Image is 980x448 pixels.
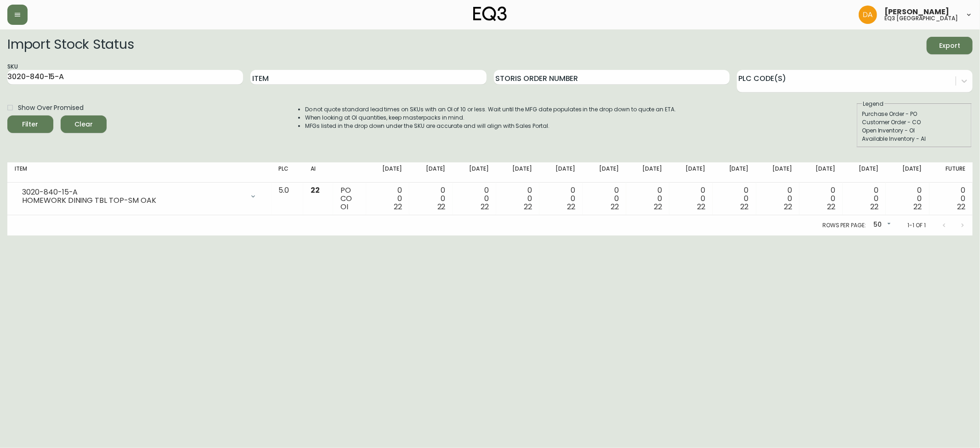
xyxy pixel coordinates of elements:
div: 0 0 [807,186,835,211]
th: Item [7,162,272,183]
span: 22 [524,201,532,212]
span: 22 [311,185,320,195]
button: Export [927,37,973,54]
img: logo [473,6,507,21]
div: PO CO [340,186,359,211]
button: Clear [61,115,107,133]
div: 0 0 [460,186,489,211]
th: [DATE] [583,162,626,183]
th: [DATE] [756,162,799,183]
div: HOMEWORK DINING TBL TOP-SM OAK [22,196,244,205]
div: 0 0 [893,186,922,211]
div: Available Inventory - AI [862,135,967,143]
p: 1-1 of 1 [907,221,926,230]
div: 0 0 [590,186,618,211]
p: Rows per page: [822,221,866,230]
div: 0 0 [937,186,965,211]
span: 22 [784,201,792,212]
th: PLC [272,162,303,183]
div: 3020-840-15-AHOMEWORK DINING TBL TOP-SM OAK [15,186,264,207]
span: 22 [481,201,489,212]
div: 0 0 [764,186,792,211]
span: 22 [957,201,965,212]
div: 0 0 [850,186,878,211]
span: 22 [654,201,662,212]
th: AI [303,162,333,183]
li: Do not quote standard lead times on SKUs with an OI of 10 or less. Wait until the MFG date popula... [305,105,676,114]
th: [DATE] [453,162,496,183]
th: Future [929,162,973,183]
h2: Import Stock Status [7,37,134,54]
div: 3020-840-15-A [22,188,244,196]
th: [DATE] [539,162,583,183]
div: 0 0 [374,186,402,211]
span: 22 [437,201,446,212]
span: OI [340,201,348,212]
span: [PERSON_NAME] [884,8,949,16]
span: 22 [567,201,576,212]
th: [DATE] [713,162,756,183]
span: 22 [827,201,835,212]
span: 22 [611,201,619,212]
span: 22 [870,201,878,212]
div: 0 0 [677,186,705,211]
div: Purchase Order - PO [862,110,967,118]
legend: Legend [862,100,884,108]
span: 22 [394,201,402,212]
div: 0 0 [417,186,445,211]
th: [DATE] [886,162,929,183]
div: 50 [870,218,893,233]
div: 0 0 [547,186,575,211]
h5: eq3 [GEOGRAPHIC_DATA] [884,16,958,21]
button: Filter [7,115,53,133]
th: [DATE] [626,162,669,183]
span: Export [934,40,965,52]
th: [DATE] [799,162,843,183]
span: Clear [68,119,99,130]
div: 0 0 [720,186,748,211]
div: 0 0 [634,186,662,211]
span: 22 [914,201,922,212]
div: Open Inventory - OI [862,126,967,135]
th: [DATE] [843,162,886,183]
td: 5.0 [272,183,303,215]
th: [DATE] [669,162,713,183]
div: 0 0 [504,186,532,211]
div: Customer Order - CO [862,118,967,126]
li: When looking at OI quantities, keep masterpacks in mind. [305,114,676,122]
span: 22 [697,201,705,212]
li: MFGs listed in the drop down under the SKU are accurate and will align with Sales Portal. [305,122,676,130]
th: [DATE] [366,162,409,183]
span: Show Over Promised [18,103,84,113]
th: [DATE] [496,162,539,183]
span: 22 [741,201,749,212]
th: [DATE] [409,162,453,183]
img: dd1a7e8db21a0ac8adbf82b84ca05374 [859,6,877,24]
